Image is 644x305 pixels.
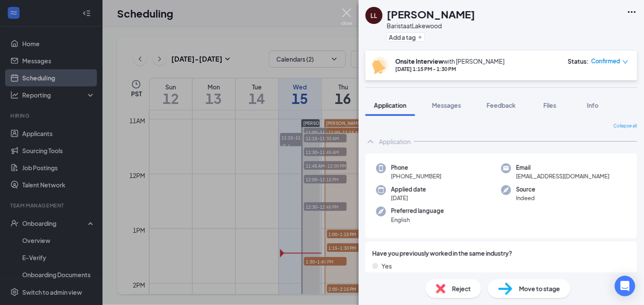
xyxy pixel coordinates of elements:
[487,101,516,109] span: Feedback
[432,101,461,109] span: Messages
[387,21,475,30] div: Barista at Lakewood
[395,57,444,65] b: Onsite Interview
[591,57,621,65] span: Confirmed
[387,33,425,41] button: PlusAdd a tag
[387,7,475,21] h1: [PERSON_NAME]
[516,185,536,194] span: Source
[587,101,599,109] span: Info
[379,137,411,146] div: Application
[391,216,444,224] span: English
[395,57,505,65] div: with [PERSON_NAME]
[418,35,423,40] svg: Plus
[372,249,512,258] span: Have you previously worked in the same industry?
[452,284,471,293] span: Reject
[614,123,637,130] span: Collapse all
[391,172,442,181] span: [PHONE_NUMBER]
[374,101,407,109] span: Application
[395,65,505,73] div: [DATE] 1:15 PM - 1:30 PM
[544,101,556,109] span: Files
[391,163,442,172] span: Phone
[516,194,536,202] span: Indeed
[623,59,629,65] span: down
[615,276,635,296] div: Open Intercom Messenger
[516,163,610,172] span: Email
[371,11,378,20] div: LL
[391,185,426,194] span: Applied date
[382,261,392,271] span: Yes
[516,172,610,181] span: [EMAIL_ADDRESS][DOMAIN_NAME]
[366,136,376,147] svg: ChevronUp
[391,194,426,202] span: [DATE]
[391,207,444,215] span: Preferred language
[519,284,560,293] span: Move to stage
[568,57,589,65] div: Status :
[627,7,637,17] svg: Ellipses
